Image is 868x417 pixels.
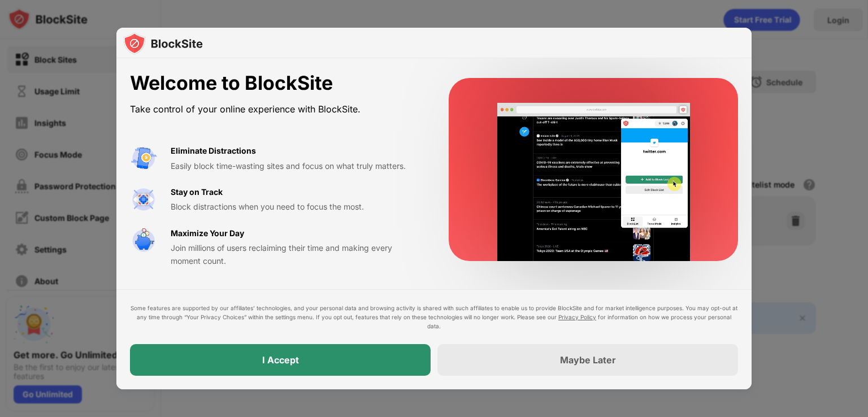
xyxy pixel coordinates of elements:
[130,303,738,331] div: Some features are supported by our affiliates’ technologies, and your personal data and browsing ...
[130,145,157,172] img: value-avoid-distractions.svg
[558,314,596,320] a: Privacy Policy
[171,145,256,157] div: Eliminate Distractions
[171,160,422,172] div: Easily block time-wasting sites and focus on what truly matters.
[560,354,616,366] div: Maybe Later
[130,186,157,213] img: value-focus.svg
[130,72,422,95] div: Welcome to BlockSite
[171,186,223,198] div: Stay on Track
[123,32,203,55] img: logo-blocksite.svg
[171,201,422,213] div: Block distractions when you need to focus the most.
[262,354,299,366] div: I Accept
[130,101,422,118] div: Take control of your online experience with BlockSite.
[171,227,244,240] div: Maximize Your Day
[130,227,157,254] img: value-safe-time.svg
[171,242,422,267] div: Join millions of users reclaiming their time and making every moment count.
